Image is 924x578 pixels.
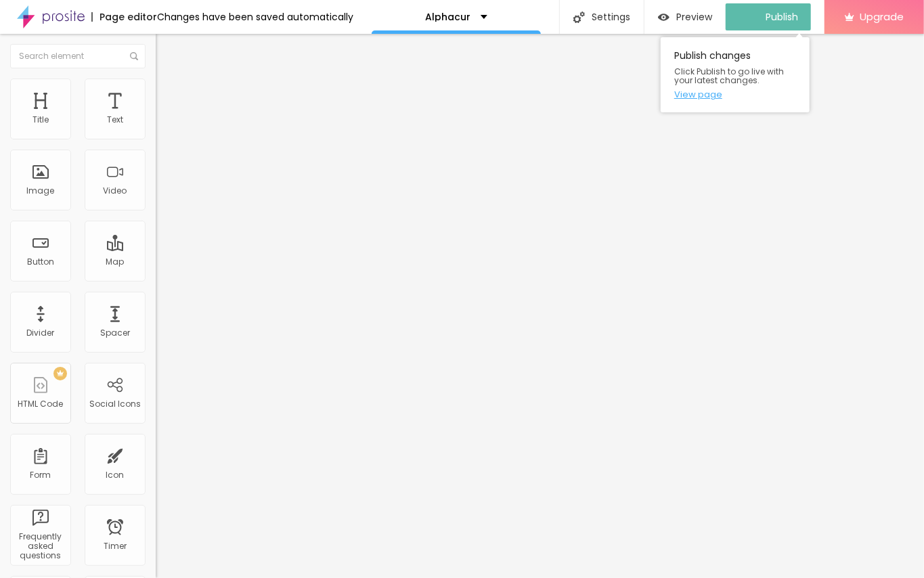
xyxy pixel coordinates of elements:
div: Publish changes [661,37,810,112]
div: Frequently asked questions [14,532,67,561]
span: Preview [676,12,712,22]
span: Upgrade [860,11,904,22]
div: Form [30,470,51,480]
div: Icon [106,470,125,480]
div: Timer [104,541,127,551]
div: Social Icons [89,399,141,409]
div: Image [27,186,55,196]
div: Changes have been saved automatically [157,12,353,22]
a: View page [674,90,796,99]
div: Spacer [100,328,130,338]
p: Alphacur [425,12,470,22]
div: HTML Code [18,399,64,409]
span: Click Publish to go live with your latest changes. [674,67,796,85]
div: Divider [27,328,55,338]
div: Video [104,186,127,196]
div: Map [106,257,125,267]
button: Preview [644,3,726,30]
div: Title [32,115,49,125]
iframe: Editor [156,34,924,578]
div: Text [107,115,123,125]
img: view-1.svg [658,12,669,23]
div: Button [27,257,54,267]
button: Publish [726,3,811,30]
img: Icone [573,12,585,23]
input: Search element [10,44,146,68]
span: Publish [766,12,798,22]
img: Icone [130,52,138,60]
div: Page editor [91,12,157,22]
